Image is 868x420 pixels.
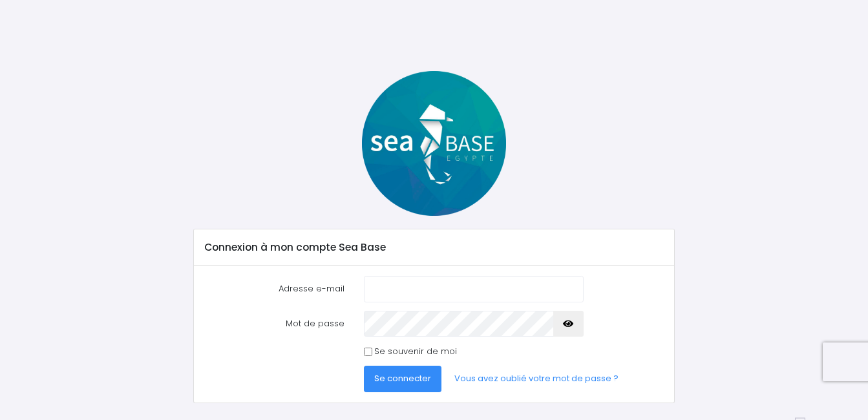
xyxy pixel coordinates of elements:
a: Vous avez oublié votre mot de passe ? [444,366,629,392]
button: Se connecter [364,366,441,392]
label: Se souvenir de moi [374,345,457,358]
label: Adresse e-mail [195,276,354,302]
div: Connexion à mon compte Sea Base [194,229,674,266]
span: Se connecter [374,372,431,384]
label: Mot de passe [195,311,354,337]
